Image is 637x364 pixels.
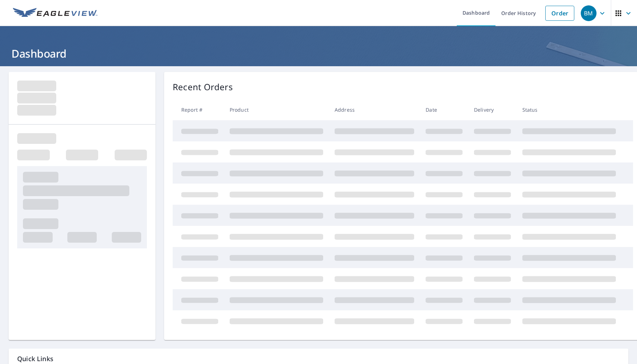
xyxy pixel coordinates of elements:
th: Delivery [468,99,517,120]
p: Recent Orders [173,81,233,93]
div: BM [581,5,597,21]
th: Date [420,99,468,120]
a: Order [545,6,574,21]
th: Product [224,99,329,120]
th: Address [329,99,420,120]
th: Status [517,99,622,120]
img: EV Logo [13,8,97,19]
p: Quick Links [17,354,620,363]
th: Report # [173,99,224,120]
h1: Dashboard [9,46,628,61]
